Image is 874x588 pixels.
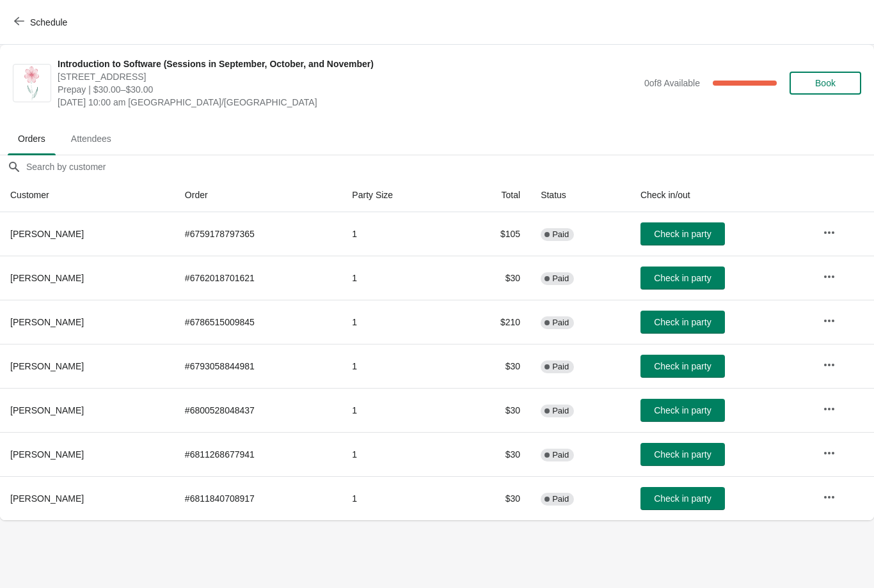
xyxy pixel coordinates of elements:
[654,229,711,239] span: Check in party
[21,65,43,102] img: Introduction to Software (Sessions in September, October, and November)
[61,127,122,150] span: Attendees
[58,83,638,96] span: Prepay | $30.00–$30.00
[456,178,530,212] th: Total
[175,388,342,432] td: # 6800528048437
[456,212,530,256] td: $105
[10,493,84,504] span: [PERSON_NAME]
[654,317,711,327] span: Check in party
[58,58,638,70] span: Introduction to Software (Sessions in September, October, and November)
[175,344,342,388] td: # 6793058844981
[640,267,725,290] button: Check in party
[640,355,725,378] button: Check in party
[456,476,530,520] td: $30
[342,344,456,388] td: 1
[640,222,725,245] button: Check in party
[552,362,569,372] span: Paid
[456,344,530,388] td: $30
[10,273,84,283] span: [PERSON_NAME]
[6,11,77,34] button: Schedule
[8,127,56,150] span: Orders
[58,96,638,109] span: [DATE] 10:00 am [GEOGRAPHIC_DATA]/[GEOGRAPHIC_DATA]
[654,361,711,371] span: Check in party
[342,388,456,432] td: 1
[456,388,530,432] td: $30
[342,256,456,300] td: 1
[342,432,456,476] td: 1
[552,274,569,284] span: Paid
[815,78,836,88] span: Book
[552,229,569,240] span: Paid
[654,405,711,415] span: Check in party
[175,212,342,256] td: # 6759178797365
[175,256,342,300] td: # 6762018701621
[10,361,84,371] span: [PERSON_NAME]
[58,70,638,83] span: [STREET_ADDRESS]
[640,443,725,466] button: Check in party
[654,449,711,460] span: Check in party
[175,178,342,212] th: Order
[790,72,861,95] button: Book
[640,311,725,334] button: Check in party
[640,487,725,510] button: Check in party
[10,229,84,239] span: [PERSON_NAME]
[10,405,84,415] span: [PERSON_NAME]
[10,317,84,327] span: [PERSON_NAME]
[30,17,67,27] span: Schedule
[26,155,874,178] input: Search by customer
[342,300,456,344] td: 1
[530,178,630,212] th: Status
[654,273,711,283] span: Check in party
[552,450,569,460] span: Paid
[342,212,456,256] td: 1
[175,476,342,520] td: # 6811840708917
[175,300,342,344] td: # 6786515009845
[175,432,342,476] td: # 6811268677941
[552,406,569,416] span: Paid
[552,318,569,328] span: Paid
[552,494,569,504] span: Paid
[342,178,456,212] th: Party Size
[640,399,725,422] button: Check in party
[342,476,456,520] td: 1
[630,178,813,212] th: Check in/out
[456,432,530,476] td: $30
[644,78,700,88] span: 0 of 8 Available
[456,300,530,344] td: $210
[456,256,530,300] td: $30
[10,449,84,460] span: [PERSON_NAME]
[654,493,711,504] span: Check in party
